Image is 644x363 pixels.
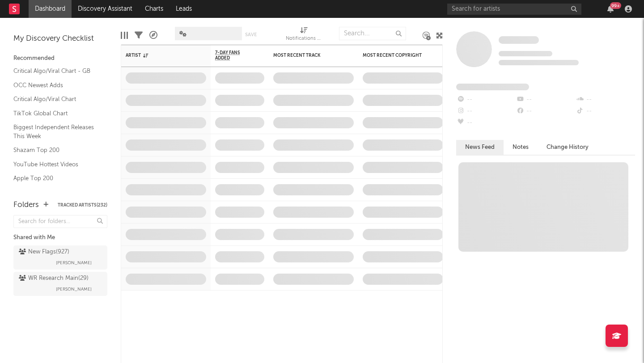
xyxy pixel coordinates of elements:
[13,34,107,44] div: My Discovery Checklist
[286,34,322,44] div: Notifications (Artist)
[499,36,539,45] a: Some Artist
[499,51,552,56] span: Tracking Since: [DATE]
[610,2,621,9] div: 99 +
[13,215,107,228] input: Search for folders...
[456,94,516,106] div: --
[13,200,39,211] div: Folders
[538,140,597,155] button: Change History
[13,160,98,169] a: YouTube Hottest Videos
[286,22,322,48] div: Notifications (Artist)
[273,53,340,58] div: Most Recent Track
[245,32,257,37] button: Save
[456,106,516,117] div: --
[56,284,92,295] span: [PERSON_NAME]
[447,4,581,15] input: Search for artists
[13,66,98,76] a: Critical Algo/Viral Chart - GB
[516,106,575,117] div: --
[13,109,98,118] a: TikTok Global Chart
[499,36,539,44] span: Some Artist
[516,94,575,106] div: --
[56,257,92,268] span: [PERSON_NAME]
[339,27,406,40] input: Search...
[13,232,107,243] div: Shared with Me
[13,245,107,270] a: New Flags(927)[PERSON_NAME]
[13,94,98,104] a: Critical Algo/Viral Chart
[121,22,128,48] div: Edit Columns
[19,247,69,257] div: New Flags ( 927 )
[363,53,430,58] div: Most Recent Copyright
[13,122,98,141] a: Biggest Independent Releases This Week
[13,53,107,64] div: Recommended
[149,22,157,48] div: A&R Pipeline
[58,203,107,207] button: Tracked Artists(232)
[456,140,504,155] button: News Feed
[456,84,529,90] span: Fans Added by Platform
[135,22,143,48] div: Filters
[576,94,635,106] div: --
[215,50,251,61] span: 7-Day Fans Added
[126,53,193,58] div: Artist
[13,272,107,296] a: WR Research Main(29)[PERSON_NAME]
[13,145,98,155] a: Shazam Top 200
[13,80,98,90] a: OCC Newest Adds
[456,117,516,129] div: --
[499,60,579,65] span: 0 fans last week
[576,106,635,117] div: --
[607,5,614,13] button: 99+
[13,173,98,183] a: Apple Top 200
[504,140,538,155] button: Notes
[19,273,89,284] div: WR Research Main ( 29 )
